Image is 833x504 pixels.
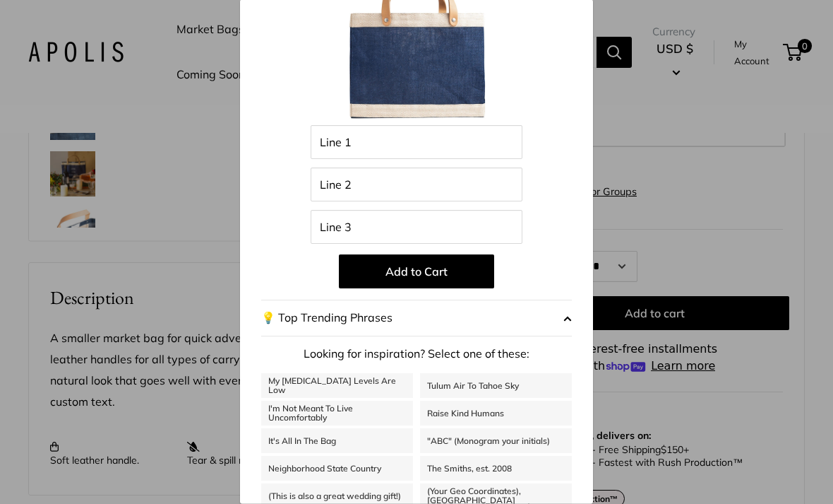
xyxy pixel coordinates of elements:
[420,402,572,426] a: Raise Kind Humans
[261,457,413,481] a: Neighborhood State Country
[11,450,151,493] iframe: Sign Up via Text for Offers
[420,374,572,399] a: Tulum Air To Tahoe Sky
[261,344,572,365] p: Looking for inspiration? Select one of these:
[261,374,413,399] a: My [MEDICAL_DATA] Levels Are Low
[339,255,494,289] button: Add to Cart
[261,429,413,454] a: It's All In The Bag
[420,429,572,454] a: "ABC" (Monogram your initials)
[261,402,413,426] a: I'm Not Meant To Live Uncomfortably
[420,457,572,481] a: The Smiths, est. 2008
[261,300,572,337] button: 💡 Top Trending Phrases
